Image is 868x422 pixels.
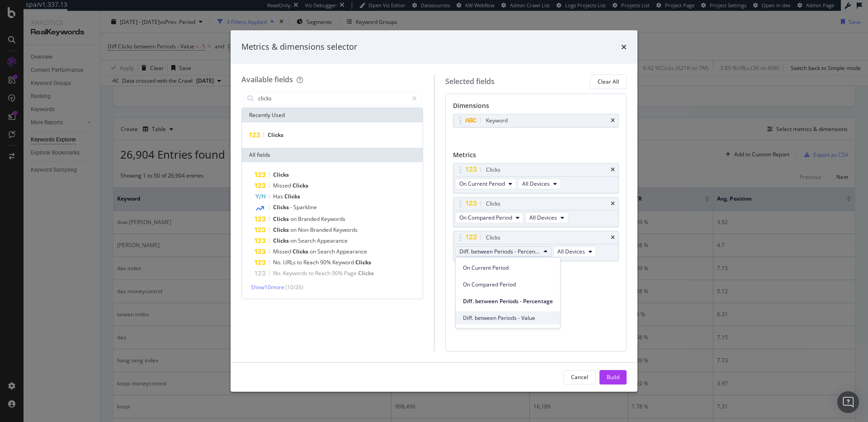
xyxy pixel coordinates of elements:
[463,281,553,289] span: On Compared Period
[273,203,290,211] span: Clicks
[563,370,596,384] button: Cancel
[607,373,619,381] div: Build
[486,233,500,242] div: Clicks
[310,248,317,255] span: on
[333,226,358,234] span: Keywords
[463,314,553,322] span: Diff. between Periods - Value
[599,370,627,384] button: Build
[273,237,290,244] span: Clicks
[837,391,859,413] div: Open Intercom Messenger
[273,269,283,277] span: No.
[268,131,283,139] span: Clicks
[285,283,303,291] span: ( 10 / 26 )
[283,269,309,277] span: Keywords
[344,269,358,277] span: Page
[332,269,344,277] span: 90%
[571,373,588,381] div: Cancel
[590,75,627,89] button: Clear All
[317,248,336,255] span: Search
[273,171,289,178] span: Clicks
[518,178,561,189] button: All Devices
[290,237,298,244] span: on
[273,215,290,223] span: Clicks
[611,118,615,123] div: times
[273,182,292,189] span: Missed
[611,235,615,240] div: times
[320,258,332,266] span: 90%
[242,108,423,122] div: Recently Used
[290,203,293,211] span: -
[273,192,284,200] span: Has
[459,214,512,221] span: On Compared Period
[557,248,585,255] span: All Devices
[463,297,553,305] span: Diff. between Periods - Percentage
[455,246,552,257] button: Diff. between Periods - Percentage
[251,283,284,291] span: Show 10 more
[486,116,508,125] div: Keyword
[453,101,619,114] div: Dimensions
[290,215,298,223] span: on
[611,201,615,206] div: times
[273,226,290,234] span: Clicks
[453,231,619,261] div: ClickstimesDiff. between Periods - PercentageAll Devices
[355,258,371,266] span: Clicks
[453,163,619,193] div: ClickstimesOn Current PeriodAll Devices
[529,214,557,221] span: All Devices
[231,30,637,392] div: modal
[303,258,320,266] span: Reach
[284,192,300,200] span: Clicks
[298,226,333,234] span: Non-Branded
[336,248,367,255] span: Appearance
[463,264,553,272] span: On Current Period
[290,226,298,234] span: on
[292,182,308,189] span: Clicks
[315,269,332,277] span: Reach
[621,41,627,53] div: times
[332,258,355,266] span: Keyword
[486,165,500,174] div: Clicks
[293,203,317,211] span: Sparkline
[445,76,495,87] div: Selected fields
[453,114,619,127] div: Keywordtimes
[598,78,619,85] div: Clear All
[455,212,524,223] button: On Compared Period
[321,215,345,223] span: Keywords
[525,212,568,223] button: All Devices
[242,148,423,162] div: All fields
[283,258,297,266] span: URLs
[459,180,505,188] span: On Current Period
[273,248,292,255] span: Missed
[522,180,550,188] span: All Devices
[553,246,596,257] button: All Devices
[241,75,293,84] div: Available fields
[317,237,348,244] span: Appearance
[292,248,310,255] span: Clicks
[257,92,408,105] input: Search by field name
[459,248,540,255] span: Diff. between Periods - Percentage
[298,237,317,244] span: Search
[453,197,619,227] div: ClickstimesOn Compared PeriodAll Devices
[358,269,374,277] span: Clicks
[611,167,615,173] div: times
[309,269,315,277] span: to
[453,150,619,163] div: Metrics
[297,258,303,266] span: to
[298,215,321,223] span: Branded
[486,199,500,208] div: Clicks
[241,41,357,53] div: Metrics & dimensions selector
[455,178,516,189] button: On Current Period
[273,258,283,266] span: No.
